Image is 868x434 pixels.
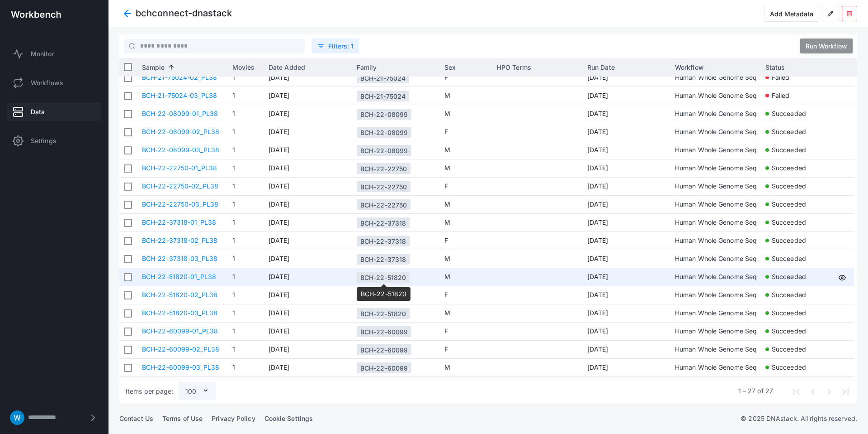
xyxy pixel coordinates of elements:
[587,286,666,304] span: [DATE]
[587,123,666,141] span: [DATE]
[772,87,790,104] span: Failed
[444,159,488,177] span: M
[119,415,153,422] a: Contact Us
[232,178,259,195] span: 1
[846,10,853,17] span: delete
[675,63,704,71] span: Workflow
[444,232,488,250] span: F
[444,196,488,213] span: M
[142,291,217,299] a: BCH-22-51820-02_PL38
[444,141,488,159] span: M
[675,268,820,285] span: Human Whole Genome Sequencing (HiFi Solves)
[772,214,806,231] span: Succeeded
[264,415,313,422] a: Cookie Settings
[232,232,259,250] span: 1
[142,273,216,280] a: BCH-22-51820-01_PL38
[444,304,488,322] span: M
[820,383,836,399] button: Next page
[142,218,216,226] a: BCH-22-37318-01_PL38
[675,304,820,321] span: Human Whole Genome Sequencing (HiFi Solves)
[269,105,348,123] span: [DATE]
[232,214,259,231] span: 1
[587,63,615,71] span: Run Date
[772,286,806,303] span: Succeeded
[232,63,255,71] span: Movies
[269,141,348,159] span: [DATE]
[823,6,838,21] button: edit
[675,232,820,249] span: Human Whole Genome Sequencing (HiFi Solves)
[232,323,259,340] span: 1
[587,341,666,358] span: [DATE]
[269,214,348,231] span: [DATE]
[232,341,259,358] span: 1
[142,63,165,71] span: Sample
[587,304,666,322] span: [DATE]
[587,196,666,213] span: [DATE]
[770,10,813,18] div: Add Metadata
[269,341,348,358] span: [DATE]
[269,359,348,376] span: [DATE]
[142,146,219,154] a: BCH-22-08099-03_PL38
[360,251,406,268] div: BCH-22-37318
[675,250,820,267] span: Human Whole Genome Sequencing (HiFi Solves)
[31,136,57,145] span: Settings
[142,309,217,317] a: BCH-22-51820-03_PL38
[360,360,408,376] div: BCH-22-60099
[587,268,666,286] span: [DATE]
[360,305,406,322] div: BCH-22-51820
[360,287,406,304] div: BCH-22-51820
[142,327,218,335] a: BCH-22-60099-01_PL38
[269,159,348,177] span: [DATE]
[360,88,406,105] div: BCH-21-75024
[444,105,488,123] span: M
[142,345,219,353] a: BCH-22-60099-02_PL38
[587,159,666,177] span: [DATE]
[142,73,217,81] a: BCH-21-75024-02_PL38
[269,268,348,286] span: [DATE]
[804,383,820,399] button: Previous page
[357,63,377,71] span: Family
[232,250,259,268] span: 1
[772,159,806,176] span: Succeeded
[31,107,45,116] span: Data
[232,359,259,376] span: 1
[444,63,456,71] span: Sex
[269,69,348,87] span: [DATE]
[772,359,806,376] span: Succeeded
[232,69,259,87] span: 1
[11,11,61,18] img: workbench-logo-white.svg
[836,383,853,399] button: Last page
[444,87,488,105] span: M
[7,103,101,121] a: Data
[360,197,407,213] div: BCH-22-22750
[587,178,666,195] span: [DATE]
[232,268,259,286] span: 1
[587,323,666,340] span: [DATE]
[360,323,408,340] div: BCH-22-60099
[587,105,666,123] span: [DATE]
[232,87,259,105] span: 1
[142,200,218,208] a: BCH-22-22750-03_PL38
[31,49,54,58] span: Monitor
[772,250,806,267] span: Succeeded
[675,341,820,357] span: Human Whole Genome Sequencing (HiFi Solves)
[675,105,820,122] span: Human Whole Genome Sequencing (HiFi Solves)
[232,159,259,177] span: 1
[232,141,259,159] span: 1
[444,214,488,231] span: M
[772,105,806,122] span: Succeeded
[741,414,857,423] p: © 2025 DNAstack. All rights reserved.
[317,43,325,50] span: filter_list
[269,63,305,71] span: Date Added
[788,383,804,399] button: First page
[444,286,488,304] span: F
[772,268,806,285] span: Succeeded
[587,141,666,159] span: [DATE]
[772,232,806,249] span: Succeeded
[772,304,806,321] span: Succeeded
[764,6,819,22] button: Add Metadata
[444,268,488,286] span: M
[142,128,219,135] a: BCH-22-08099-02_PL38
[675,286,820,303] span: Human Whole Genome Sequencing (HiFi Solves)
[497,63,531,71] span: HPO Terms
